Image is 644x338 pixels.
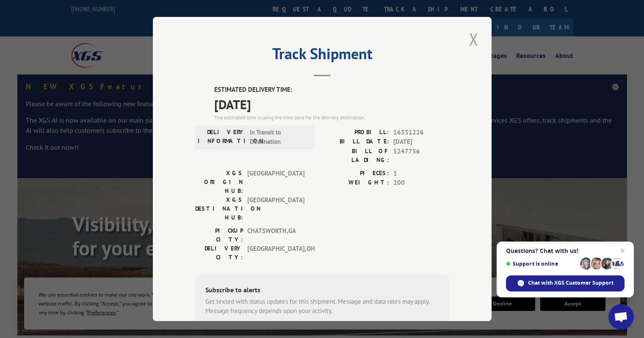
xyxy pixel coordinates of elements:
[506,275,625,291] span: Chat with XGS Customer Support
[250,128,307,147] span: In Transit to Destination
[322,178,389,188] label: WEIGHT:
[322,147,389,165] label: BILL OF LADING:
[506,261,577,267] span: Support is online
[393,178,449,188] span: 200
[205,297,439,316] div: Get texted with status updates for this shipment. Message and data rates may apply. Message frequ...
[195,48,449,64] h2: Track Shipment
[393,128,449,137] span: 16331226
[393,169,449,179] span: 1
[247,169,304,195] span: [GEOGRAPHIC_DATA]
[214,95,449,114] span: [DATE]
[247,195,304,222] span: [GEOGRAPHIC_DATA]
[195,169,243,195] label: XGS ORIGIN HUB:
[195,244,243,262] label: DELIVERY CITY:
[195,195,243,222] label: XGS DESTINATION HUB:
[214,114,449,121] div: The estimated time is using the time zone for the delivery destination.
[393,147,449,165] span: 5247756
[247,244,304,262] span: [GEOGRAPHIC_DATA] , OH
[322,169,389,179] label: PIECES:
[247,226,304,244] span: CHATSWORTH , GA
[608,304,634,330] a: Open chat
[205,285,439,297] div: Subscribe to alerts
[214,85,449,95] label: ESTIMATED DELIVERY TIME:
[195,226,243,244] label: PICKUP CITY:
[506,247,625,254] span: Questions? Chat with us!
[322,137,389,147] label: BILL DATE:
[528,279,614,287] span: Chat with XGS Customer Support
[467,27,481,51] button: Close modal
[198,128,246,147] label: DELIVERY INFORMATION:
[322,128,389,137] label: PROBILL:
[393,137,449,147] span: [DATE]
